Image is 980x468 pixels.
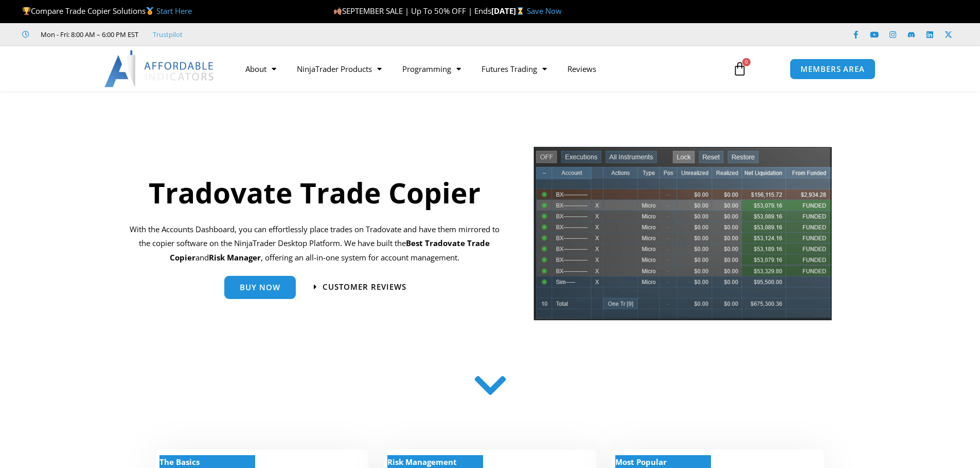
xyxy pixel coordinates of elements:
[159,457,200,467] strong: The Basics
[742,58,751,66] span: 0
[392,57,471,81] a: Programming
[516,7,524,15] img: ⌛
[240,284,280,291] span: Buy Now
[209,252,261,263] strong: Risk Manager
[532,145,833,329] img: tradecopier | Affordable Indicators – NinjaTrader
[146,7,154,15] img: 🥇
[471,57,557,81] a: Futures Trading
[235,57,287,81] a: About
[22,6,192,16] span: Compare Trade Copier Solutions
[156,6,192,16] a: Start Here
[224,276,296,299] a: Buy Now
[104,50,215,87] img: LogoAI | Affordable Indicators – NinjaTrader
[387,457,457,467] strong: Risk Management
[790,59,876,80] a: MEMBERS AREA
[334,7,342,15] img: 🍂
[235,57,721,81] nav: Menu
[333,6,491,16] span: SEPTEMBER SALE | Up To 50% OFF | Ends
[800,65,865,73] span: MEMBERS AREA
[323,283,406,291] span: Customer Reviews
[527,6,562,16] a: Save Now
[128,222,502,266] p: With the Accounts Dashboard, you can effortlessly place trades on Tradovate and have them mirrore...
[38,28,138,41] span: Mon - Fri: 8:00 AM – 6:00 PM EST
[717,54,762,84] a: 0
[128,173,502,212] h1: Tradovate Trade Copier
[314,283,406,291] a: Customer Reviews
[557,57,607,81] a: Reviews
[23,7,30,15] img: 🏆
[491,6,527,16] strong: [DATE]
[615,457,667,467] strong: Most Popular
[153,28,183,41] a: Trustpilot
[287,57,392,81] a: NinjaTrader Products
